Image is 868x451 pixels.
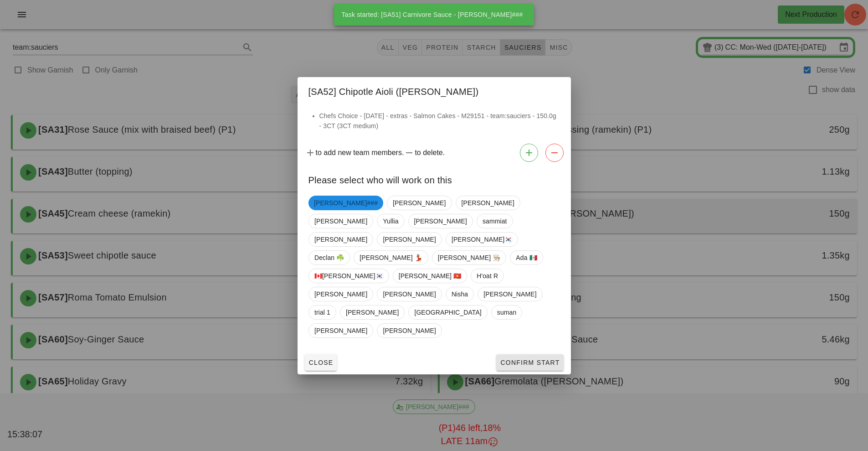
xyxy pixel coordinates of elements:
[393,196,446,210] span: [PERSON_NAME]
[451,233,512,246] span: [PERSON_NAME]🇰🇷
[345,306,398,319] span: [PERSON_NAME]
[314,251,344,264] span: Declan ☘️
[496,354,563,371] button: Confirm Start
[482,214,507,228] span: sammiat
[360,251,422,264] span: [PERSON_NAME] 💃🏽
[308,359,334,366] span: Close
[305,354,337,371] button: Close
[314,233,367,246] span: [PERSON_NAME]
[383,233,436,246] span: [PERSON_NAME]
[383,324,436,337] span: [PERSON_NAME]
[414,214,467,228] span: [PERSON_NAME]
[298,140,571,166] div: to add new team members. to delete.
[477,269,498,283] span: H'oat R
[516,251,537,264] span: Ada 🇲🇽
[383,287,436,301] span: [PERSON_NAME]
[314,214,367,228] span: [PERSON_NAME]
[461,196,514,210] span: [PERSON_NAME]
[383,214,398,228] span: Yullia
[298,77,571,104] div: [SA52] Chipotle Aioli ([PERSON_NAME])
[437,251,500,264] span: [PERSON_NAME] 👨🏼‍🍳
[314,196,378,210] span: [PERSON_NAME]###
[314,287,367,301] span: [PERSON_NAME]
[319,111,560,131] li: Chefs Choice - [DATE] - extras - Salmon Cakes - M29151 - team:sauciers - 150.0g - 3CT (3CT medium)
[314,324,367,337] span: [PERSON_NAME]
[314,306,330,319] span: trial 1
[398,269,461,283] span: [PERSON_NAME] 🇻🇳
[451,287,467,301] span: Nisha
[497,306,516,319] span: suman
[483,287,536,301] span: [PERSON_NAME]
[500,359,560,366] span: Confirm Start
[314,269,383,283] span: 🇨🇦[PERSON_NAME]🇰🇷
[298,166,571,192] div: Please select who will work on this
[414,306,481,319] span: [GEOGRAPHIC_DATA]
